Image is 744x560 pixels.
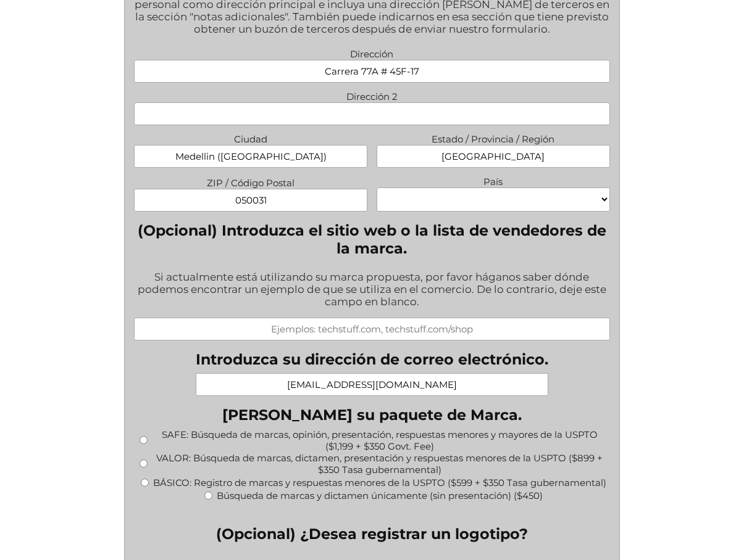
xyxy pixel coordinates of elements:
[152,452,608,476] label: VALOR: Búsqueda de marcas, dictamen, presentación y respuestas menores de la USPTO ($899 + $350 T...
[152,429,608,452] label: SAFE: Búsqueda de marcas, opinión, presentación, respuestas menores y mayores de la USPTO ($1,199...
[196,350,548,368] label: Introduzca su dirección de correo electrónico.
[134,174,367,189] label: ZIP / Código Postal
[377,130,610,145] label: Estado / Provincia / Región
[134,130,367,145] label: Ciudad
[134,45,610,60] label: Dirección
[377,173,610,187] label: País
[134,263,610,318] div: Si actualmente está utilizando su marca propuesta, por favor háganos saber dónde podemos encontra...
[134,318,610,340] input: Ejemplos: techstuff.com, techstuff.com/shop
[217,490,543,501] label: Búsqueda de marcas y dictamen únicamente (sin presentación) ($450)
[134,88,610,102] label: Dirección 2
[222,406,522,424] legend: [PERSON_NAME] su paquete de Marca.
[153,477,606,488] label: BÁSICO: Registro de marcas y respuestas menores de la USPTO ($599 + $350 Tasa gubernamental)
[134,221,610,257] label: (Opcional) Introduzca el sitio web o la lista de vendedores de la marca.
[216,525,528,543] legend: (Opcional) ¿Desea registrar un logotipo?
